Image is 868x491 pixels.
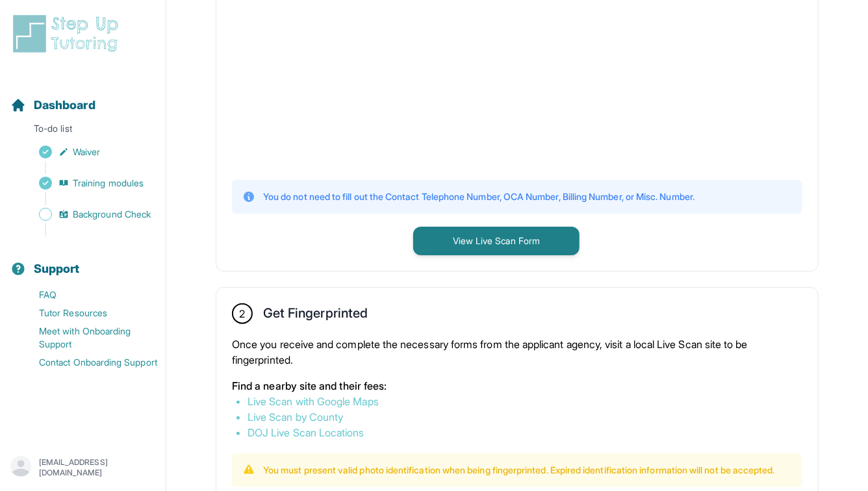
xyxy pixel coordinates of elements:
[34,96,96,114] span: Dashboard
[413,227,580,255] button: View Live Scan Form
[73,145,100,158] span: Waiver
[10,304,166,322] a: Tutor Resources
[5,239,160,283] button: Support
[239,306,245,321] span: 2
[10,96,96,114] a: Dashboard
[232,336,802,368] p: Once you receive and complete the necessary forms from the applicant agency, visit a local Live S...
[10,174,166,192] a: Training modules
[73,208,151,221] span: Background Check
[73,177,144,190] span: Training modules
[39,457,155,478] p: [EMAIL_ADDRESS][DOMAIN_NAME]
[263,464,775,477] p: You must present valid photo identification when being fingerprinted. Expired identification info...
[10,13,126,55] img: logo
[10,286,166,304] a: FAQ
[248,395,379,408] a: Live Scan with Google Maps
[10,143,166,161] a: Waiver
[10,322,166,353] a: Meet with Onboarding Support
[10,456,155,479] button: [EMAIL_ADDRESS][DOMAIN_NAME]
[5,75,160,120] button: Dashboard
[248,426,364,439] a: DOJ Live Scan Locations
[263,190,695,203] p: You do not need to fill out the Contact Telephone Number, OCA Number, Billing Number, or Misc. Nu...
[248,410,343,423] a: Live Scan by County
[263,305,368,326] h2: Get Fingerprinted
[10,353,166,371] a: Contact Onboarding Support
[413,234,580,247] a: View Live Scan Form
[10,205,166,223] a: Background Check
[232,378,802,394] p: Find a nearby site and their fees:
[5,122,160,140] p: To-do list
[34,260,80,278] span: Support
